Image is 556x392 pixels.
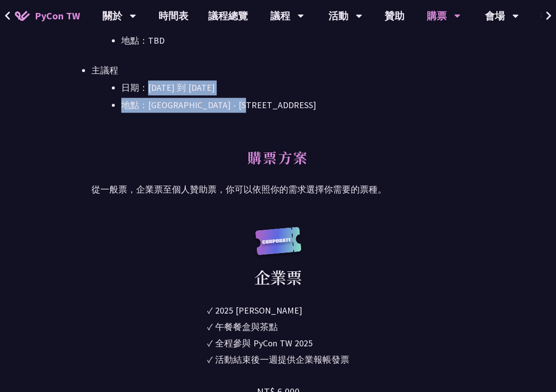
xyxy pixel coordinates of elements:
a: PyCon TW [5,3,90,28]
h2: 購票方案 [91,147,465,177]
div: 企業票 [254,265,302,289]
li: ✓ [207,320,349,333]
li: ✓ [207,304,349,317]
div: 全程參與 PyCon TW 2025 [215,336,313,350]
div: 2025 [PERSON_NAME] [215,304,302,317]
li: 地點：TBD [121,33,465,48]
p: 從一般票，企業票至個人贊助票，你可以依照你的需求選擇你需要的票種。 [91,182,465,197]
li: 日期：[DATE] 到 [DATE] [121,80,465,95]
li: 主議程 [91,63,465,113]
li: ✓ [207,353,349,366]
img: corporate.a587c14.svg [253,227,303,265]
li: ✓ [207,336,349,350]
img: Home icon of PyCon TW 2025 [15,11,30,21]
li: 地點：[GEOGRAPHIC_DATA] - ​[STREET_ADDRESS] [121,98,465,113]
span: PyCon TW [35,8,80,23]
div: 午餐餐盒與茶點 [215,320,278,333]
div: 活動結束後一週提供企業報帳發票 [215,353,349,366]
